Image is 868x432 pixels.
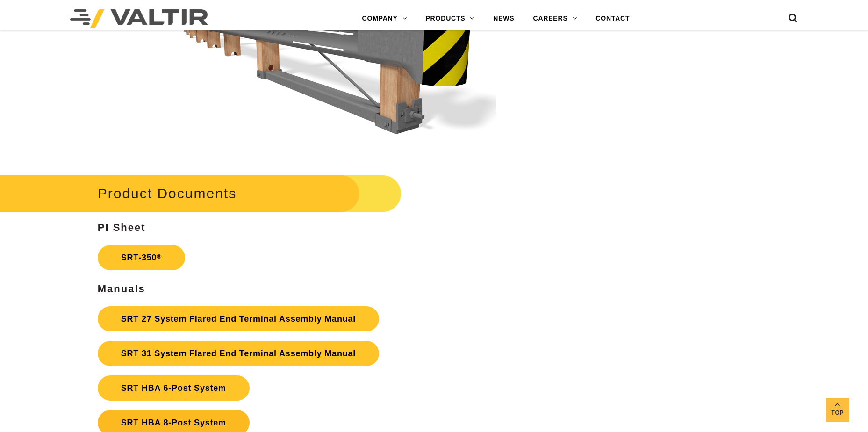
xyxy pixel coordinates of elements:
a: CAREERS [524,9,586,28]
span: Top [826,408,849,418]
a: PRODUCTS [416,9,484,28]
strong: PI Sheet [98,222,146,233]
a: SRT HBA 6-Post System [98,375,250,401]
a: NEWS [484,9,524,28]
a: COMPANY [353,9,416,28]
a: SRT 31 System Flared End Terminal Assembly Manual [98,341,379,366]
img: Valtir [70,9,208,28]
strong: Manuals [98,283,145,295]
a: SRT 27 System Flared End Terminal Assembly Manual [98,306,379,331]
strong: SRT HBA 6-Post System [121,383,226,393]
sup: ® [157,253,162,260]
a: CONTACT [586,9,639,28]
a: SRT-350® [98,245,185,270]
a: Top [826,398,849,422]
